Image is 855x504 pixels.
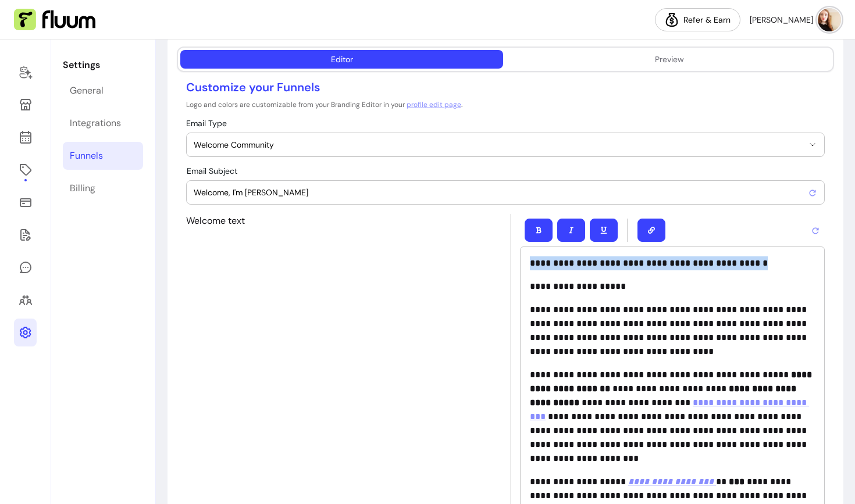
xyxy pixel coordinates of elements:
div: Editor [331,53,353,65]
a: Storefront [14,91,37,119]
a: Forms [14,221,37,249]
div: Preview [655,53,684,65]
a: Billing [63,174,143,202]
p: Welcome text [186,214,501,228]
a: Settings [14,319,37,346]
a: Clients [14,286,37,314]
div: General [70,84,104,98]
button: Welcome Community [187,133,824,156]
span: Reset [808,185,817,199]
p: Customize your Funnels [186,79,825,95]
span: Email Subject [187,166,237,176]
p: Settings [63,58,143,72]
span: [PERSON_NAME] [750,14,813,26]
div: Funnels [70,149,103,163]
img: Fluum Logo [14,9,95,31]
input: Email Subject [194,187,808,198]
div: Billing [70,181,95,195]
p: Logo and colors are customizable from your Branding Editor in your . [186,100,825,109]
a: Funnels [63,142,143,170]
a: My Messages [14,253,37,281]
a: General [63,77,143,105]
a: Home [14,58,37,86]
a: Calendar [14,123,37,151]
a: profile edit page [407,100,461,109]
a: Offerings [14,156,37,184]
div: Integrations [70,116,121,130]
a: Refer & Earn [655,8,740,31]
span: Welcome Community [194,139,803,151]
img: avatar [818,8,841,31]
button: avatar[PERSON_NAME] [750,8,841,31]
a: Sales [14,188,37,216]
a: Integrations [63,109,143,137]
